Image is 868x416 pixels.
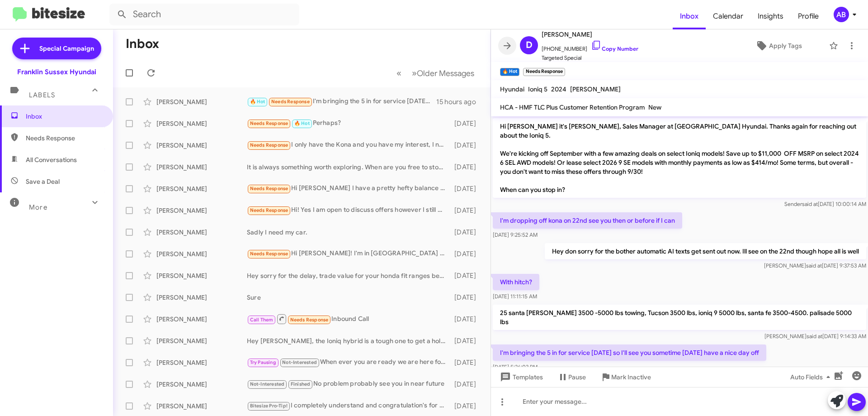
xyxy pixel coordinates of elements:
[783,369,841,385] button: Auto Fields
[391,64,407,82] button: Previous
[412,67,417,79] span: »
[545,243,866,259] p: Hey don sorry for the bother automatic AI texts get sent out now. Ill see on the 22nd though hope...
[156,358,247,367] div: [PERSON_NAME]
[291,381,311,387] span: Finished
[247,336,450,345] div: Hey [PERSON_NAME], the Ioniq hybrid is a tough one to get a hold of here. Most people are keeping...
[493,293,537,300] span: [DATE] 11:11:15 AM
[791,3,826,29] a: Profile
[250,120,288,126] span: Needs Response
[156,184,247,193] div: [PERSON_NAME]
[250,142,288,148] span: Needs Response
[109,4,299,25] input: Search
[750,3,791,29] a: Insights
[493,274,539,290] p: With hitch?
[247,379,450,389] div: No problem probably see you in near future
[523,68,565,76] small: Needs Response
[290,317,329,323] span: Needs Response
[156,271,247,280] div: [PERSON_NAME]
[156,402,247,411] div: [PERSON_NAME]
[156,293,247,302] div: [PERSON_NAME]
[156,141,247,150] div: [PERSON_NAME]
[450,228,483,237] div: [DATE]
[826,7,858,22] button: AB
[247,163,450,172] div: It is always something worth exploring. When are you free to stop by? You can sit with [PERSON_NA...
[491,369,550,385] button: Templates
[156,119,247,128] div: [PERSON_NAME]
[802,201,818,207] span: said at
[156,228,247,237] div: [PERSON_NAME]
[247,293,450,302] div: Sure
[294,120,310,126] span: 🔥 Hot
[764,262,866,269] span: [PERSON_NAME] [DATE] 9:37:53 AM
[498,369,543,385] span: Templates
[450,402,483,411] div: [DATE]
[528,85,547,93] span: Ioniq 5
[450,358,483,367] div: [DATE]
[247,401,450,411] div: I completely understand and congratulation's for your daughter . We can help with the process of ...
[526,38,533,53] span: D
[271,99,310,105] span: Needs Response
[493,305,866,330] p: 25 santa [PERSON_NAME] 3500 -5000 lbs towing, Tucson 3500 lbs, ioniq 9 5000 lbs, santa fe 3500-45...
[156,163,247,172] div: [PERSON_NAME]
[673,3,706,29] a: Inbox
[26,177,60,186] span: Save a Deal
[247,205,450,215] div: Hi! Yes I am open to discuss offers however I still owe like $24,000
[769,38,802,54] span: Apply Tags
[247,271,450,280] div: Hey sorry for the delay, trade value for your honda fit ranges between $1820 - $5201 depending on...
[542,53,638,62] span: Targeted Special
[250,207,288,213] span: Needs Response
[250,186,288,191] span: Needs Response
[593,369,658,385] button: Mark Inactive
[450,206,483,215] div: [DATE]
[12,38,101,59] a: Special Campaign
[247,357,450,368] div: When ever you are ready we are here for you. Heal up glad you are ok
[250,317,274,323] span: Call Them
[450,141,483,150] div: [DATE]
[706,3,750,29] a: Calendar
[493,212,682,229] p: I'm dropping off kona on 22nd see you then or before if I can
[500,85,524,93] span: Hyundai
[450,293,483,302] div: [DATE]
[591,45,638,52] a: Copy Number
[126,37,159,51] h1: Inbox
[550,369,593,385] button: Pause
[156,249,247,258] div: [PERSON_NAME]
[834,7,849,22] div: AB
[493,118,866,198] p: Hi [PERSON_NAME] it's [PERSON_NAME], Sales Manager at [GEOGRAPHIC_DATA] Hyundai. Thanks again for...
[29,203,47,211] span: More
[26,134,103,143] span: Needs Response
[247,118,450,129] div: Perhaps?
[396,67,401,79] span: «
[247,183,450,194] div: Hi [PERSON_NAME] I have a pretty hefty balance on my loan and would need to be offered enough tha...
[250,251,288,257] span: Needs Response
[450,249,483,258] div: [DATE]
[156,315,247,324] div: [PERSON_NAME]
[807,333,822,339] span: said at
[250,381,285,387] span: Not-Interested
[417,68,474,78] span: Older Messages
[282,359,317,365] span: Not-Interested
[156,206,247,215] div: [PERSON_NAME]
[551,85,566,93] span: 2024
[500,68,519,76] small: 🔥 Hot
[450,336,483,345] div: [DATE]
[806,262,822,269] span: said at
[156,336,247,345] div: [PERSON_NAME]
[250,99,265,105] span: 🔥 Hot
[611,369,651,385] span: Mark Inactive
[570,85,621,93] span: [PERSON_NAME]
[26,155,77,164] span: All Conversations
[156,97,247,106] div: [PERSON_NAME]
[732,38,825,54] button: Apply Tags
[250,403,288,409] span: Bitesize Pro-Tip!
[450,380,483,389] div: [DATE]
[26,112,103,121] span: Inbox
[156,380,247,389] div: [PERSON_NAME]
[39,44,94,53] span: Special Campaign
[247,140,450,150] div: I only have the Kona and you have my interest, I need to know more...[PERSON_NAME]
[568,369,586,385] span: Pause
[493,344,766,361] p: I'm bringing the 5 in for service [DATE] so I'll see you sometime [DATE] have a nice day off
